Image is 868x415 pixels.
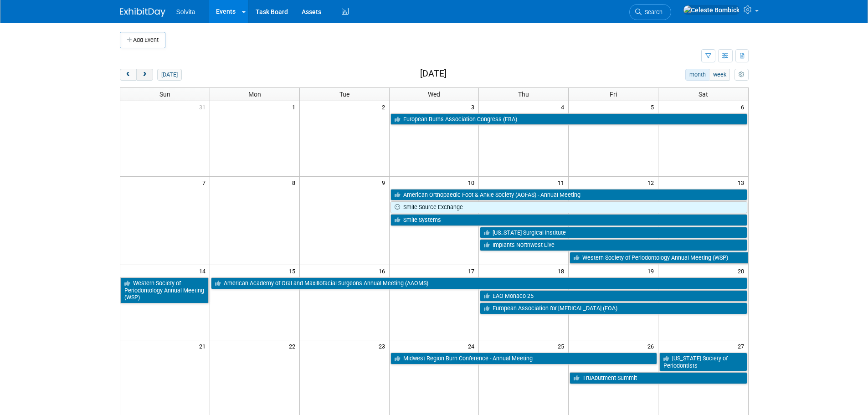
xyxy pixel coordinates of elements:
span: Wed [428,91,440,98]
span: 24 [467,340,478,352]
span: Thu [518,91,529,98]
h2: [DATE] [420,69,447,79]
button: myCustomButton [734,69,748,81]
span: 27 [737,340,748,352]
span: 22 [288,340,299,352]
span: 19 [647,265,658,277]
a: American Orthopaedic Foot & Ankle Society (AOFAS) - Annual Meeting [390,189,747,201]
a: Western Society of Periodontology Annual Meeting (WSP) [120,277,209,303]
span: Mon [248,91,261,98]
span: 20 [737,265,748,277]
span: 23 [378,340,389,352]
span: 31 [198,101,210,113]
span: 12 [647,177,658,188]
span: 17 [467,265,478,277]
button: month [685,69,709,81]
span: 6 [740,101,748,113]
a: Smile Source Exchange [390,201,747,213]
i: Personalize Calendar [739,72,745,78]
a: [US_STATE] Surgical Institute [480,227,747,239]
span: 16 [378,265,389,277]
a: European Burns Association Congress (EBA) [390,113,747,125]
span: 7 [201,177,210,188]
span: 3 [470,101,478,113]
span: 25 [557,340,568,352]
span: Fri [610,91,617,98]
span: 4 [560,101,568,113]
img: ExhibitDay [120,8,165,17]
a: EAO Monaco 25 [480,290,747,302]
span: Tue [339,91,349,98]
img: Celeste Bombick [683,5,740,15]
span: 21 [198,340,210,352]
a: Western Society of Periodontology Annual Meeting (WSP) [570,252,748,264]
span: 18 [557,265,568,277]
a: European Association for [MEDICAL_DATA] (EOA) [480,302,747,314]
a: Smile Systems [390,214,747,226]
button: [DATE] [157,69,181,81]
span: 11 [557,177,568,188]
a: Search [629,4,671,20]
span: 1 [291,101,299,113]
span: 15 [288,265,299,277]
span: Solvita [176,8,195,15]
button: week [709,69,730,81]
span: Search [642,9,663,15]
span: 8 [291,177,299,188]
span: 10 [467,177,478,188]
button: prev [120,69,137,81]
span: 13 [737,177,748,188]
span: 26 [647,340,658,352]
button: next [136,69,153,81]
a: [US_STATE] Society of Periodontists [659,353,747,371]
span: Sun [159,91,170,98]
span: Sat [699,91,708,98]
span: 9 [381,177,389,188]
span: 14 [198,265,210,277]
button: Add Event [120,32,165,48]
a: Implants Northwest Live [480,239,747,251]
a: Midwest Region Burn Conference - Annual Meeting [390,353,657,364]
span: 5 [650,101,658,113]
a: TruAbutment Summit [570,372,747,384]
a: American Academy of Oral and Maxillofacial Surgeons Annual Meeting (AAOMS) [211,277,747,289]
span: 2 [381,101,389,113]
